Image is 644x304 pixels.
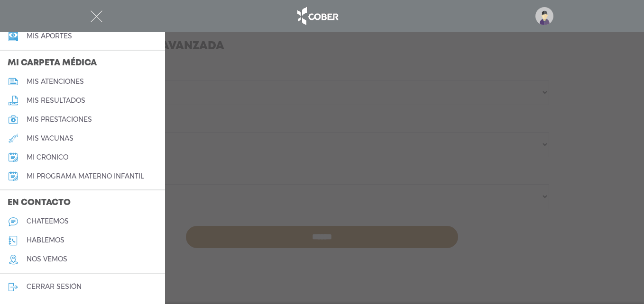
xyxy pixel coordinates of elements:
[27,97,85,105] h5: mis resultados
[27,134,74,143] h5: mis vacunas
[27,217,69,225] h5: chateemos
[535,7,553,25] img: profile-placeholder.svg
[27,78,84,86] h5: mis atenciones
[27,255,67,263] h5: nos vemos
[91,10,102,22] img: Cober_menu-close-white.svg
[292,5,342,27] img: logo_cober_home-white.png
[27,236,64,244] h5: hablemos
[27,153,68,161] h5: mi crónico
[27,32,72,40] h5: Mis aportes
[27,116,92,124] h5: mis prestaciones
[27,283,82,291] h5: cerrar sesión
[27,172,144,180] h5: mi programa materno infantil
